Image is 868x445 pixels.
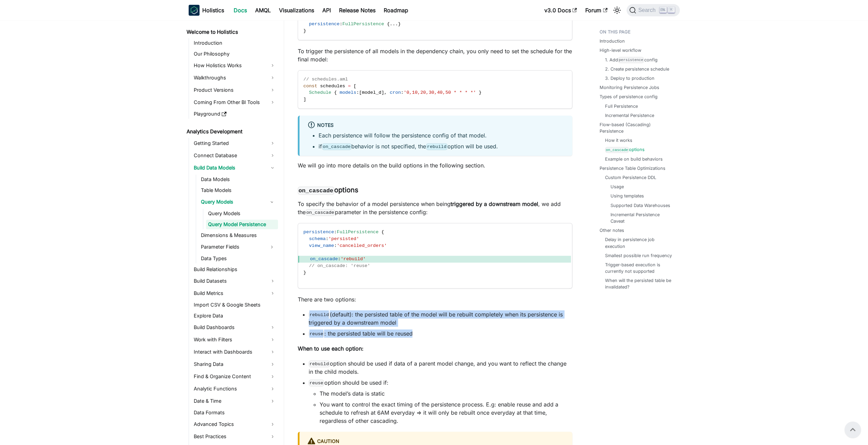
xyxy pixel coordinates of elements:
[298,200,572,216] p: To specify the behavior of a model persistence when being , we add the parameter in the persisten...
[298,295,572,303] p: There are two options:
[310,256,338,262] span: on_cascade
[328,236,359,241] span: 'persisted'
[298,345,364,352] strong: When to use each option:
[192,300,278,310] a: Import CSV & Google Sheets
[192,276,278,286] a: Build Datasets
[192,322,278,333] a: Build Dashboards
[199,231,278,240] a: Dimensions & Measures
[192,38,278,48] a: Introduction
[605,147,629,153] code: on_cascade
[192,419,278,430] a: Advanced Topics
[192,346,278,357] a: Interact with Dashboards
[230,5,251,16] a: Docs
[337,229,378,235] span: FullPersistence
[318,5,335,16] a: API
[600,165,665,172] a: Persistence Table Optimizations
[192,60,278,71] a: How Holistics Works
[605,174,656,181] a: Custom Persistence DDL
[403,90,476,95] span: '0,10,20,30,40,50 * * * *'
[199,196,266,207] a: Query Models
[605,146,645,153] a: on_cascadeoptions
[192,265,278,274] a: Build Relationships
[192,72,278,83] a: Walkthroughs
[199,186,278,195] a: Table Models
[309,243,334,248] span: view_name
[600,38,625,44] a: Introduction
[309,263,370,268] span: // on_cascade: 'reuse'
[451,201,538,207] strong: triggered by a downstream model
[605,75,654,81] a: 3. Deploy to production
[309,359,572,376] li: option should be used if data of a parent model change, and you want to reflect the change in the...
[605,236,673,249] a: Delay in persistence job execution
[426,143,447,150] code: rebuild
[600,84,659,91] a: Monitoring Persistence Jobs
[192,97,278,108] a: Coming From Other BI Tools
[600,121,676,134] a: Flow-based (Cascading) Persistence
[600,47,641,54] a: High-level workflow
[304,77,348,82] span: // schedules.aml
[192,49,278,59] a: Our Philosophy
[192,431,278,442] a: Best Practices
[192,334,278,345] a: Work with Filters
[338,256,340,262] span: :
[298,186,572,194] h3: options
[600,227,624,234] a: Other notes
[199,175,278,184] a: Data Models
[381,90,384,95] span: ]
[189,5,200,16] img: Holistics
[320,84,345,89] span: schedules
[319,142,564,150] li: if behavior is not specified, the option will be used.
[192,396,278,406] a: Date & Time
[348,84,351,89] span: =
[627,4,679,16] button: Search (Ctrl+K)
[668,7,675,13] kbd: K
[308,121,564,130] div: Notes
[192,162,278,173] a: Build Data Models
[337,243,387,248] span: 'cancelled_orders'
[206,220,278,229] a: Query Model Persistence
[320,389,572,398] li: The model’s data is static
[319,131,564,139] li: Each persistence will follow the persistence config of that model.
[618,57,644,63] code: persistence
[266,196,278,207] button: Collapse sidebar category 'Query Models'
[309,311,330,318] code: rebuild
[251,5,275,16] a: AMQL
[309,379,572,425] li: option should be used if:
[479,90,482,95] span: }
[309,90,331,95] span: Schedule
[266,241,278,252] button: Expand sidebar category 'Parameter Fields'
[326,236,328,241] span: :
[387,21,389,27] span: {
[356,90,359,95] span: :
[636,7,660,13] span: Search
[610,183,624,190] a: Usage
[304,84,318,89] span: const
[309,380,324,386] code: reuse
[192,371,278,382] a: Find & Organize Content
[192,85,278,95] a: Product Versions
[298,187,334,195] code: on_cascade
[192,138,278,149] a: Getting Started
[304,229,334,235] span: persistence
[199,241,266,252] a: Parameter Fields
[341,256,366,262] span: 'rebuild'
[298,47,572,63] p: To trigger the persistence of all models in the dependency chain, you only need to set the schedu...
[393,21,395,27] span: .
[600,93,658,100] a: Types of persistence config
[581,5,612,16] a: Forum
[304,270,306,275] span: }
[605,66,669,72] a: 2. Create persistence schedule
[199,254,278,263] a: Data Types
[334,243,337,248] span: :
[844,421,861,438] button: Scroll back to top
[540,5,581,16] a: v3.0 Docs
[309,21,340,27] span: persistence
[610,202,670,209] a: Supported Data Warehouses
[192,288,278,299] a: Build Metrics
[322,143,352,150] code: on_cascade
[192,359,278,370] a: Sharing Data
[309,236,326,241] span: schema
[298,161,572,169] p: We will go into more details on the build options in the following section.
[605,277,673,290] a: When will the persisted table be invalidated?
[192,150,278,161] a: Connect Database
